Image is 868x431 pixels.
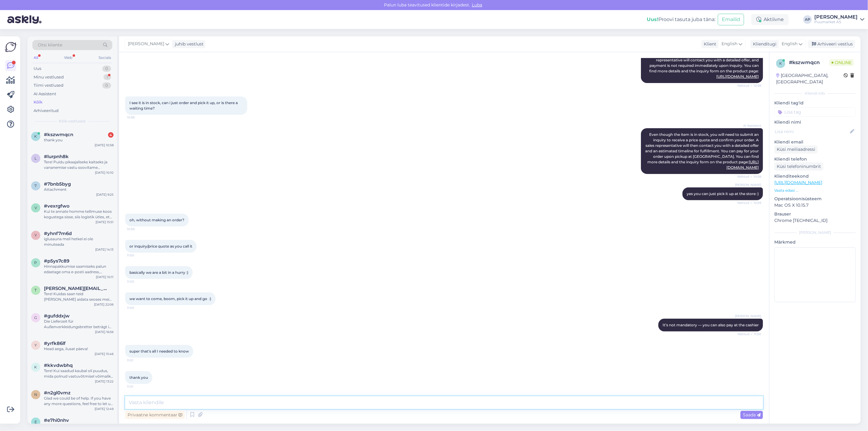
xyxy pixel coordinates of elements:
span: n [34,392,37,397]
span: y [34,233,37,237]
div: Arhiveeri vestlus [808,40,855,48]
div: iglusauna meil hetkel ei ole minuteada [44,236,114,247]
p: Operatsioonisüsteem [774,196,856,202]
span: #e7hi0nhv [44,418,69,423]
span: we want to come, boom, pick it up and go :) [129,296,211,301]
div: Küsi meiliaadressi [774,145,818,154]
div: 0 [102,66,111,72]
input: Lisa nimi [775,128,849,135]
span: yes you can just pick it up at the store :) [687,191,759,196]
div: Kliendi info [774,91,856,96]
span: 11:01 [127,358,150,363]
span: #yrfk86lf [44,341,66,346]
span: #gufddxjw [44,313,70,319]
span: k [34,365,37,369]
span: super that's all I needed to know [129,349,189,353]
p: Brauser [774,211,856,217]
span: Otsi kliente [38,42,62,48]
span: #7bnb5byg [44,181,71,187]
span: Nähtud ✓ 10:59 [737,201,761,205]
div: Die Lieferzeit für Außenverkleidungsbretter beträgt in der Regel 2-5 Werktage, wenn das Produkt a... [44,319,114,330]
div: Klient [701,41,716,47]
span: #lurpnh8k [44,154,69,159]
span: l [35,156,37,161]
p: Märkmed [774,239,856,245]
div: # kszwmqcn [789,59,829,66]
span: v [34,205,37,210]
div: [DATE] 15:51 [96,220,114,224]
span: p [34,260,37,265]
span: #kkvdwbhq [44,363,73,368]
div: AP [803,15,812,24]
span: Nähtud ✓ 10:58 [737,174,761,179]
span: #kszwmqcn [44,132,73,137]
div: All [32,54,39,62]
p: Klienditeekond [774,173,856,179]
p: Kliendi telefon [774,156,856,162]
span: Nähtud ✓ 11:00 [738,332,761,336]
span: It’s not mandatory — you can also pay at the cashier [663,323,759,327]
input: Lisa tag [774,107,856,117]
div: Aktiivne [751,14,789,25]
div: AI Assistent [34,91,56,97]
span: Kõik vestlused [59,118,86,124]
div: Glad we could be of help. If you have any more questions, feel free to let us know and we’ll be h... [44,396,114,407]
span: #p5ys7c89 [44,258,69,264]
div: Proovi tasuta juba täna: [647,16,715,23]
span: k [779,61,782,66]
span: 11:00 [127,253,150,258]
span: English [782,41,797,47]
div: juhib vestlust [172,41,204,47]
span: or inquiry/price quote as you call it [129,244,192,248]
p: Chrome [TECHNICAL_ID] [774,217,856,224]
span: AI Assistent [738,123,761,128]
p: Kliendi nimi [774,119,856,125]
div: Klienditugi [750,41,776,47]
span: [PERSON_NAME] [128,41,164,47]
div: Küsi telefoninumbrit [774,162,823,171]
span: Even though the item is in stock, you will need to submit an inquiry to receive a price quote and... [645,132,760,170]
div: thank you [44,137,114,143]
div: Puumarket AS [814,20,858,24]
div: Privaatne kommentaar [125,411,185,419]
div: Tere! Kuidas saan teid [PERSON_NAME] aidata seoses meie toodete või teenustega? [44,291,114,302]
div: 4 [108,132,114,138]
p: Kliendi email [774,139,856,145]
div: [PERSON_NAME] [774,230,856,235]
div: [PERSON_NAME] [814,15,858,20]
a: [URL][DOMAIN_NAME] [716,74,759,79]
div: Kõik [34,99,42,105]
span: 7 [35,183,37,188]
span: 11:01 [127,384,150,389]
span: [PERSON_NAME] [735,314,761,318]
a: [URL][DOMAIN_NAME] [774,180,822,185]
div: Head aega, ilusat päeva! [44,346,114,352]
div: [DATE] 13:22 [95,379,114,384]
p: Vaata edasi ... [774,188,856,193]
p: Mac OS X 10.15.7 [774,202,856,208]
span: oh, without making an order? [129,218,184,222]
span: 11:00 [127,279,150,284]
span: #vexrgfwo [44,203,70,209]
div: [DATE] 15:46 [95,352,114,356]
div: 0 [102,82,111,89]
div: [DATE] 10:11 [96,275,114,279]
span: y [34,343,37,347]
span: Nähtud ✓ 10:58 [737,83,761,88]
span: g [34,315,37,320]
div: Tiimi vestlused [34,82,63,89]
div: [DATE] 10:58 [95,143,114,147]
b: Uus! [647,16,658,22]
span: #n2gl0vmz [44,390,71,396]
span: #yhnf7m6d [44,231,72,236]
div: [DATE] 16:56 [95,330,114,334]
div: [GEOGRAPHIC_DATA], [GEOGRAPHIC_DATA] [776,72,844,85]
span: thank you [129,375,148,380]
div: Socials [97,54,112,62]
div: [DATE] 22:06 [94,302,114,307]
span: Saada [743,412,761,418]
span: k [34,134,37,139]
span: Online [829,59,854,66]
div: Attachment [44,187,114,192]
div: Hinnapakkumise saamiseks palun edastage oma e-posti aadress, kontaktisiku nimi, telefoninumber, t... [44,264,114,275]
